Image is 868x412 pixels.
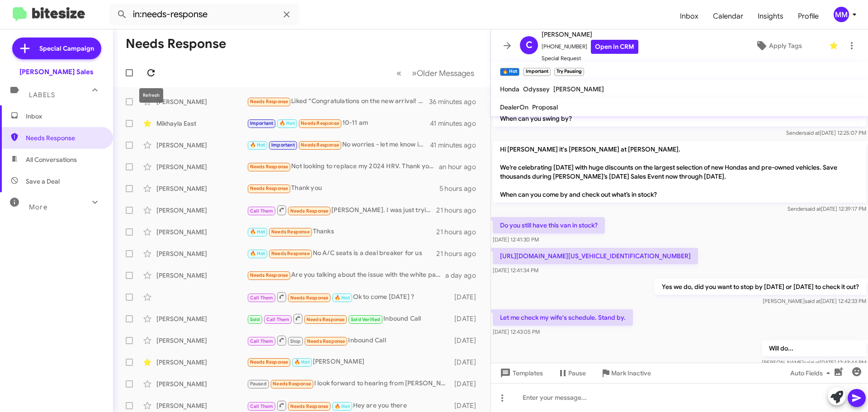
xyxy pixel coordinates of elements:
[493,328,540,335] span: [DATE] 12:43:05 PM
[493,236,539,243] span: [DATE] 12:41:30 PM
[247,227,436,237] div: Thanks
[250,164,288,170] span: Needs Response
[500,85,519,93] span: Honda
[826,7,858,22] button: MM
[139,88,163,103] div: Refresh
[493,248,698,264] p: [URL][DOMAIN_NAME][US_VEHICLE_IDENTIFICATION_NUMBER]
[591,40,638,54] a: Open in CRM
[250,251,265,256] span: 🔥 Hot
[526,38,533,52] span: C
[436,249,483,258] div: 21 hours ago
[351,317,381,322] span: Sold Verified
[762,340,866,356] p: Will do...
[550,365,593,381] button: Pause
[523,68,550,76] small: Important
[450,379,483,388] div: [DATE]
[392,64,480,82] nav: Page navigation example
[429,97,483,106] div: 36 minutes ago
[156,379,247,388] div: [PERSON_NAME]
[523,85,550,93] span: Odyssey
[247,118,430,128] div: 10-11 am
[156,227,247,237] div: [PERSON_NAME]
[156,141,247,150] div: [PERSON_NAME]
[250,120,274,126] span: Important
[450,401,483,410] div: [DATE]
[26,177,60,186] span: Save a Deal
[406,64,480,82] button: Next
[769,38,802,54] span: Apply Tags
[26,112,103,121] span: Inbox
[156,184,247,193] div: [PERSON_NAME]
[126,37,226,51] h1: Needs Response
[498,365,543,381] span: Templates
[805,298,821,304] span: said at
[493,141,866,203] p: Hi [PERSON_NAME] it's [PERSON_NAME] at [PERSON_NAME]. We’re celebrating [DATE] with huge discount...
[791,3,826,29] a: Profile
[271,251,310,256] span: Needs Response
[542,40,638,54] span: [PHONE_NUMBER]
[250,381,267,387] span: Paused
[391,64,407,82] button: Previous
[250,403,274,409] span: Call Them
[790,365,834,381] span: Auto Fields
[12,38,101,59] a: Special Campaign
[439,162,483,171] div: an hour ago
[247,313,450,324] div: Inbound Call
[250,295,274,301] span: Call Them
[250,359,288,365] span: Needs Response
[29,91,55,99] span: Labels
[247,291,450,303] div: Ok to come [DATE] ?
[156,358,247,367] div: [PERSON_NAME]
[430,141,483,150] div: 41 minutes ago
[450,293,483,302] div: [DATE]
[673,3,706,29] a: Inbox
[805,205,821,212] span: said at
[279,120,295,126] span: 🔥 Hot
[542,54,638,63] span: Special Request
[783,365,841,381] button: Auto Fields
[273,381,311,387] span: Needs Response
[611,365,651,381] span: Mark Inactive
[247,270,445,280] div: Are you talking about the issue with the white paint on our 2018 Honda Fit?
[307,317,345,322] span: Needs Response
[250,208,274,214] span: Call Them
[412,67,417,79] span: »
[271,142,295,148] span: Important
[156,401,247,410] div: [PERSON_NAME]
[290,208,329,214] span: Needs Response
[247,140,430,150] div: No worries - let me know if one pops up, I'll come in.
[247,96,429,107] div: Liked “Congratulations on the new arrival! Whenever you're ready, feel free to reach out to us. W...
[250,272,288,278] span: Needs Response
[493,217,605,233] p: Do you still have this van in stock?
[247,161,439,172] div: Not looking to replace my 2024 HRV. Thank you.
[109,4,299,25] input: Search
[750,3,791,29] span: Insights
[762,359,866,366] span: [PERSON_NAME] [DATE] 12:43:44 PM
[706,3,750,29] span: Calendar
[290,338,301,344] span: Stop
[396,67,401,79] span: «
[250,338,274,344] span: Call Them
[732,38,825,54] button: Apply Tags
[763,298,866,304] span: [PERSON_NAME] [DATE] 12:42:33 PM
[436,227,483,237] div: 21 hours ago
[450,358,483,367] div: [DATE]
[250,142,265,148] span: 🔥 Hot
[307,338,345,344] span: Needs Response
[247,400,450,411] div: Hey are you there
[568,365,586,381] span: Pause
[294,359,310,365] span: 🔥 Hot
[247,204,436,216] div: [PERSON_NAME]. I was just trying to reach you to discuss my lease end.
[156,97,247,106] div: [PERSON_NAME]
[156,206,247,215] div: [PERSON_NAME]
[450,336,483,345] div: [DATE]
[491,365,550,381] button: Templates
[250,185,288,191] span: Needs Response
[156,271,247,280] div: [PERSON_NAME]
[156,314,247,323] div: [PERSON_NAME]
[655,279,866,295] p: Yes we do, did you want to stop by [DATE] or [DATE] to check it out?
[156,162,247,171] div: [PERSON_NAME]
[439,184,483,193] div: 5 hours ago
[301,120,339,126] span: Needs Response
